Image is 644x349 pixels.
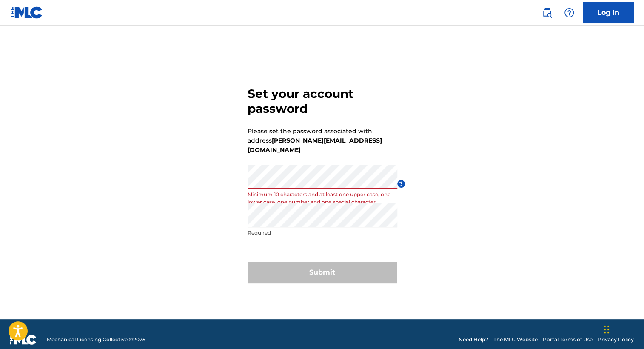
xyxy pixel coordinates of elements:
[10,6,43,19] img: MLC Logo
[561,4,578,21] div: Help
[539,4,556,21] a: Public Search
[542,8,552,18] img: search
[564,8,574,18] img: help
[248,126,396,154] p: Please set the password associated with address
[543,336,593,343] a: Portal Terms of Use
[397,180,405,188] span: ?
[604,317,609,342] div: Drag
[248,191,397,206] p: Minimum 10 characters and at least one upper case, one lower case, one number and one special cha...
[493,336,538,343] a: The MLC Website
[601,308,644,349] iframe: Chat Widget
[10,335,37,345] img: logo
[598,336,634,343] a: Privacy Policy
[248,86,396,116] h3: Set your account password
[248,229,397,237] p: Required
[47,336,145,343] span: Mechanical Licensing Collective © 2025
[583,2,634,23] a: Log In
[248,137,382,154] strong: [PERSON_NAME][EMAIL_ADDRESS][DOMAIN_NAME]
[459,336,488,343] a: Need Help?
